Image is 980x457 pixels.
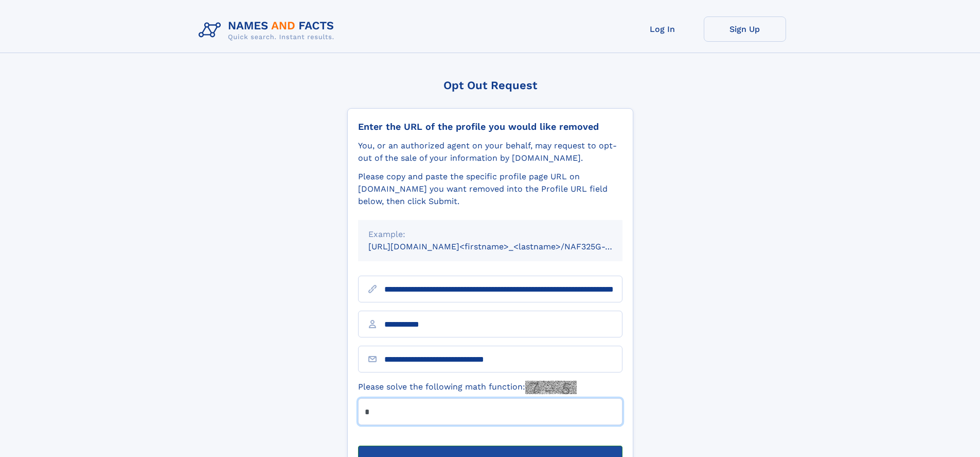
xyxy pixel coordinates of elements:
[368,242,642,251] small: [URL][DOMAIN_NAME]<firstname>_<lastname>/NAF325G-xxxxxxxx
[358,381,577,394] label: Please solve the following math function:
[621,16,704,42] a: Log In
[347,79,633,92] div: Opt Out Request
[358,121,622,132] div: Enter the URL of the profile you would like removed
[358,171,622,208] div: Please copy and paste the specific profile page URL on [DOMAIN_NAME] you want removed into the Pr...
[194,16,343,44] img: Logo Names and Facts
[358,140,622,164] div: You, or an authorized agent on your behalf, may request to opt-out of the sale of your informatio...
[704,16,786,42] a: Sign Up
[368,228,612,241] div: Example:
